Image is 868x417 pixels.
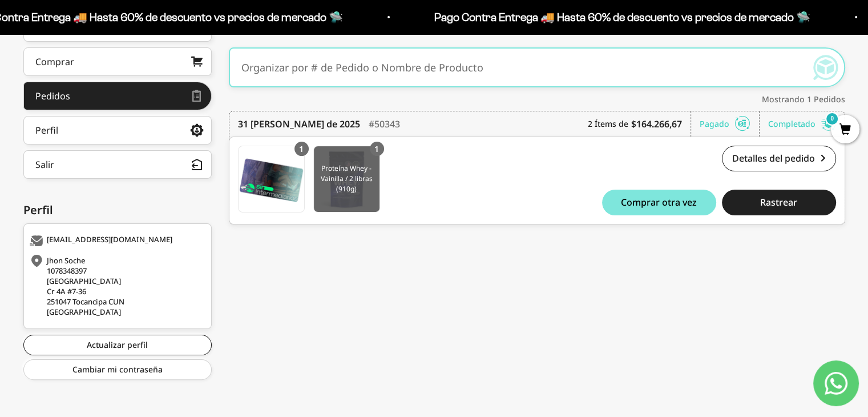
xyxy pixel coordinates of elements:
div: Pedidos [35,91,70,101]
div: #50343 [369,111,400,137]
div: Mostrando 1 Pedidos [229,93,845,105]
div: Salir [35,160,54,169]
div: [EMAIL_ADDRESS][DOMAIN_NAME] [30,235,203,247]
a: Detalles del pedido [722,146,836,171]
a: Membresía Anual [238,146,305,212]
div: Jhon Soche 1078348397 [GEOGRAPHIC_DATA] Cr 4A #7-36 251047 Tocancipa CUN [GEOGRAPHIC_DATA] [30,255,203,317]
time: 31 [PERSON_NAME] de 2025 [238,117,360,131]
p: Pago Contra Entrega 🚚 Hasta 60% de descuento vs precios de mercado 🛸 [433,8,809,26]
a: Pedidos [23,82,212,110]
input: Organizar por # de Pedido o Nombre de Producto [241,50,798,85]
button: Rastrear [722,190,836,215]
button: Comprar otra vez [602,190,716,215]
mark: 0 [825,112,839,126]
b: $164.266,67 [631,117,682,131]
a: 0 [831,124,859,137]
a: Proteína Whey - Vainilla / 2 libras (910g) [313,146,380,212]
div: 1 [294,142,309,156]
a: Perfil [23,116,212,145]
a: Actualizar perfil [23,335,212,355]
div: Perfil [23,202,212,219]
div: Completado [768,111,836,137]
img: Translation missing: es.Proteína Whey - Vainilla / 2 libras (910g) [314,146,380,212]
a: Comprar [23,47,212,76]
div: Perfil [35,126,58,135]
img: Translation missing: es.Membresía Anual [239,146,304,212]
div: 1 [370,142,384,156]
div: 2 Ítems de [588,111,691,137]
div: Pagado [700,111,760,137]
button: Salir [23,150,212,179]
a: Cambiar mi contraseña [23,359,212,380]
span: Rastrear [760,198,797,207]
span: Comprar otra vez [621,198,697,207]
div: Comprar [35,57,74,66]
